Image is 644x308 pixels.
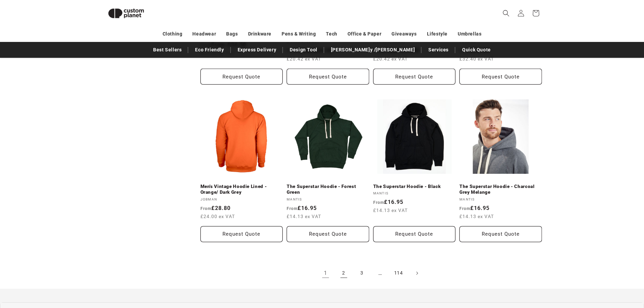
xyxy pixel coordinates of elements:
[200,266,542,281] nav: Pagination
[150,44,185,56] a: Best Sellers
[192,28,216,40] a: Headwear
[287,226,369,242] button: Request Quote
[459,44,494,56] a: Quick Quote
[163,28,183,40] a: Clothing
[318,266,333,281] a: Page 1
[192,44,227,56] a: Eco Friendly
[200,226,283,242] button: Request Quote
[373,184,456,190] a: The Superstar Hoodie - Black
[391,266,406,281] a: Page 114
[373,69,456,85] button: Request Quote
[391,28,416,40] a: Giveaways
[459,184,542,195] a: The Superstar Hoodie - Charcoal Grey Melange
[373,266,388,281] span: …
[226,28,238,40] a: Bags
[427,28,448,40] a: Lifestyle
[234,44,280,56] a: Express Delivery
[459,69,542,85] button: Request Quote
[287,69,369,85] button: Request Quote
[531,235,644,308] iframe: Chat Widget
[499,6,514,21] summary: Search
[373,226,456,242] button: Request Quote
[286,44,321,56] a: Design Tool
[336,266,351,281] a: Page 2
[458,28,481,40] a: Umbrellas
[348,28,381,40] a: Office & Paper
[282,28,316,40] a: Pens & Writing
[409,266,424,281] a: Next page
[200,184,283,195] a: Men's Vintage Hoodie Lined - Orange/ Dark Grey
[200,69,283,85] button: Request Quote
[102,3,150,24] img: Custom Planet
[355,266,369,281] a: Page 3
[326,28,337,40] a: Tech
[287,184,369,195] a: The Superstar Hoodie - Forest Green
[248,28,271,40] a: Drinkware
[459,226,542,242] button: Request Quote
[328,44,418,56] a: [PERSON_NAME]y /[PERSON_NAME]
[425,44,452,56] a: Services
